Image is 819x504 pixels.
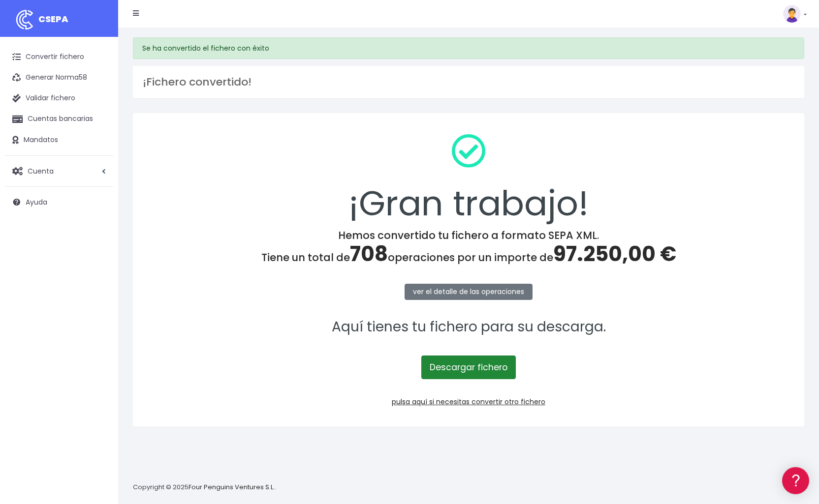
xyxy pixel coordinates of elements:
a: Perfiles de empresas [10,170,187,185]
a: Cuentas bancarias [5,109,113,129]
a: Videotutoriales [10,155,187,170]
a: Problemas habituales [10,140,187,155]
span: Cuenta [28,166,54,176]
div: ¡Gran trabajo! [146,126,791,229]
div: Información general [10,68,187,78]
h3: ¡Fichero convertido! [143,76,794,89]
a: API [10,251,187,267]
span: CSEPA [38,13,68,25]
a: Mandatos [5,130,113,150]
a: Ayuda [5,192,113,212]
a: Validar fichero [5,88,113,109]
img: logo [12,7,37,32]
span: 708 [350,239,388,268]
img: profile [783,5,801,23]
div: Se ha convertido el fichero con éxito [133,37,804,59]
a: Cuenta [5,161,113,181]
p: Aquí tienes tu fichero para su descarga. [146,316,791,338]
a: Formatos [10,124,187,140]
a: Four Penguins Ventures S.L. [189,482,275,492]
div: Facturación [10,195,187,205]
button: Contáctanos [10,263,187,280]
div: Programadores [10,236,187,245]
h4: Hemos convertido tu fichero a formato SEPA XML. Tiene un total de operaciones por un importe de [146,229,791,267]
span: Ayuda [26,197,47,207]
a: Descargar fichero [421,356,516,379]
a: Información general [10,84,187,99]
span: 97.250,00 € [553,239,676,268]
a: POWERED BY ENCHANT [135,283,189,293]
a: General [10,211,187,226]
a: Generar Norma58 [5,67,113,88]
p: Copyright © 2025 . [133,482,276,493]
a: ver el detalle de las operaciones [405,284,533,300]
a: Convertir fichero [5,47,113,67]
div: Convertir ficheros [10,109,187,118]
a: pulsa aquí si necesitas convertir otro fichero [392,397,545,407]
